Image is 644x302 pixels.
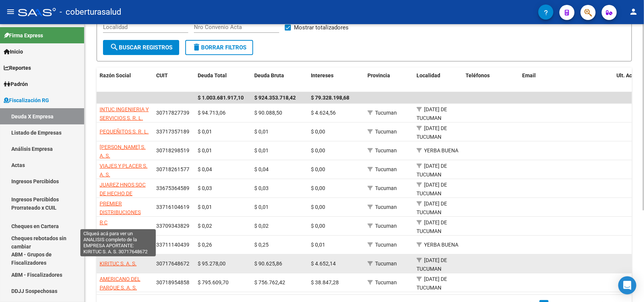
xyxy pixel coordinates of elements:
span: 30717827739 [156,110,189,116]
datatable-header-cell: Email [519,67,613,92]
span: Tucuman [375,279,397,285]
datatable-header-cell: CUIT [153,67,195,92]
span: $ 0,00 [311,129,325,135]
span: $ 0,02 [254,223,269,229]
span: $ 0,04 [198,166,212,172]
span: Padrón [4,80,28,88]
span: $ 1.003.681.917,10 [198,95,244,101]
span: $ 0,00 [311,204,325,210]
span: INTUC INGENIERIA Y SERVICIOS S. R. L. [100,106,149,121]
span: KIRITUC S. A. S. [100,261,137,267]
span: $ 79.328.198,68 [311,95,349,101]
span: $ 0,01 [254,147,269,153]
span: [PERSON_NAME] S. A. S. [100,144,146,159]
span: [DATE] DE TUCUMAN [417,276,447,291]
span: Reportes [4,64,31,72]
span: Deuda Total [198,72,227,78]
span: $ 0,00 [311,185,325,191]
span: [DATE] DE TUCUMAN [417,182,447,196]
span: - coberturasalud [60,4,121,20]
span: $ 0,26 [198,242,212,248]
span: Tucuman [375,110,397,116]
span: $ 0,03 [198,185,212,191]
mat-icon: search [110,43,119,52]
span: JUAREZ HNOS SOC DE HECHO DE [PERSON_NAME] Y [PERSON_NAME] [100,182,146,213]
span: Tucuman [375,129,397,135]
span: [DATE] DE TUCUMAN [417,163,447,178]
mat-icon: person [629,7,638,16]
span: [DATE] DE TUCUMAN [417,257,447,272]
span: Tucuman [375,147,397,153]
mat-icon: delete [192,43,201,52]
span: Deuda Bruta [254,72,284,78]
span: 30717648672 [156,261,189,267]
span: $ 0,03 [254,185,269,191]
span: [DATE] DE TUCUMAN [417,125,447,140]
span: [DATE] DE TUCUMAN [417,201,447,215]
span: 33675364589 [156,185,189,191]
datatable-header-cell: Provincia [364,67,413,92]
mat-icon: menu [6,7,15,16]
span: [DATE] DE TUCUMAN [417,106,447,121]
span: Ult. Acta [616,72,637,78]
span: $ 0,00 [311,147,325,153]
datatable-header-cell: Teléfonos [463,67,519,92]
span: Tucuman [375,185,397,191]
span: Tucuman [375,242,397,248]
span: $ 4.652,14 [311,261,336,267]
span: Tucuman [375,166,397,172]
span: Email [522,72,536,78]
span: $ 0,04 [254,166,269,172]
span: $ 0,25 [254,242,269,248]
span: $ 0,01 [198,147,212,153]
span: $ 0,02 [198,223,212,229]
span: $ 0,00 [311,223,325,229]
span: Tucuman [375,223,397,229]
span: Mostrar totalizadores [294,23,349,32]
datatable-header-cell: Intereses [308,67,364,92]
span: VIAJES Y PLACER S. A. S. [100,163,148,178]
span: Razón Social [100,72,131,78]
span: [DATE] DE TUCUMAN [417,219,447,234]
span: R C CONSTRUCCIONES S.R.L. [100,219,145,243]
span: $ 0,00 [311,166,325,172]
span: 30718954858 [156,279,189,285]
span: 33711140439 [156,242,189,248]
span: $ 924.353.718,42 [254,95,296,101]
button: Borrar Filtros [185,40,253,55]
span: $ 4.624,56 [311,110,336,116]
span: Provincia [367,72,390,78]
span: 30718298519 [156,147,189,153]
span: $ 94.713,06 [198,110,226,116]
span: PEQUEÑITOS S. R. L. [100,129,149,135]
span: Tucuman [375,204,397,210]
span: Inicio [4,48,23,56]
datatable-header-cell: Deuda Total [195,67,251,92]
span: $ 756.762,42 [254,279,285,285]
span: BERLIN MOTORS S.A. [100,238,140,253]
span: $ 0,01 [198,129,212,135]
span: $ 90.625,86 [254,261,282,267]
span: $ 0,01 [198,204,212,210]
span: $ 0,01 [311,242,325,248]
span: PREMIER DISTRIBUCIONES SRL [100,201,141,224]
span: Firma Express [4,31,43,40]
span: Teléfonos [466,72,490,78]
datatable-header-cell: Deuda Bruta [251,67,308,92]
span: 33709343829 [156,223,189,229]
span: Tucuman [375,261,397,267]
span: Borrar Filtros [192,44,246,51]
span: 30718261577 [156,166,189,172]
span: YERBA BUENA [424,242,458,248]
span: $ 90.088,50 [254,110,282,116]
datatable-header-cell: Razón Social [97,67,153,92]
span: AMERICANO DEL PARQUE S. A. S. [100,276,140,291]
span: Fiscalización RG [4,96,49,104]
span: 33717357189 [156,129,189,135]
button: Buscar Registros [103,40,179,55]
span: $ 0,01 [254,204,269,210]
div: Open Intercom Messenger [618,276,636,294]
span: CUIT [156,72,168,78]
span: $ 38.847,28 [311,279,339,285]
span: 33716104619 [156,204,189,210]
